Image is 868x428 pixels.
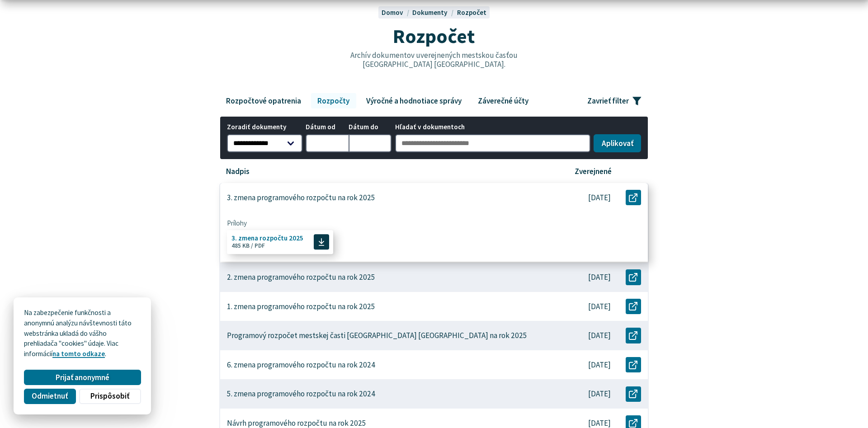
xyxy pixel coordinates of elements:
[349,123,392,131] span: Dátum do
[24,370,141,385] button: Prijať anonymné
[331,51,537,69] p: Archív dokumentov uverejnených mestskou časťou [GEOGRAPHIC_DATA] [GEOGRAPHIC_DATA].
[594,134,641,152] button: Aplikovať
[306,123,349,131] span: Dátum od
[231,242,265,250] span: 485 KB / PDF
[472,93,535,108] a: Záverečné účty
[395,134,590,152] input: Hľadať v dokumentoch
[90,391,129,401] span: Prispôsobiť
[219,93,307,108] a: Rozpočtové opatrenia
[24,389,75,404] button: Odmietnuť
[382,8,403,17] span: Domov
[588,193,611,202] p: [DATE]
[588,389,611,399] p: [DATE]
[349,134,392,152] input: Dátum do
[580,93,649,108] button: Zavrieť filter
[575,167,612,176] p: Zverejnené
[24,308,141,359] p: Na zabezpečenie funkčnosti a anonymnú analýzu návštevnosti táto webstránka ukladá do vášho prehli...
[393,24,475,48] span: Rozpočet
[227,193,375,202] p: 3. zmena programového rozpočtu na rok 2025
[231,235,303,241] span: 3. zmena rozpočtu 2025
[588,273,611,282] p: [DATE]
[227,419,366,428] p: Návrh programového rozpočtu na rok 2025
[226,167,250,176] p: Nadpis
[588,360,611,370] p: [DATE]
[227,123,302,131] span: Zoradiť dokumenty
[412,8,448,17] span: Dokumenty
[227,331,527,340] p: Programový rozpočet mestskej časti [GEOGRAPHIC_DATA] [GEOGRAPHIC_DATA] na rok 2025
[412,8,457,17] a: Dokumenty
[227,230,333,254] a: 3. zmena rozpočtu 2025 485 KB / PDF
[227,302,375,311] p: 1. zmena programového rozpočtu na rok 2025
[311,93,356,108] a: Rozpočty
[32,391,68,401] span: Odmietnuť
[227,273,375,282] p: 2. zmena programového rozpočtu na rok 2025
[457,8,486,17] a: Rozpočet
[227,134,302,152] select: Zoradiť dokumenty
[359,93,468,108] a: Výročné a hodnotiace správy
[395,123,590,131] span: Hľadať v dokumentoch
[588,331,611,340] p: [DATE]
[56,373,109,382] span: Prijať anonymné
[79,389,141,404] button: Prispôsobiť
[227,219,641,227] span: Prílohy
[382,8,412,17] a: Domov
[588,302,611,311] p: [DATE]
[588,419,611,428] p: [DATE]
[227,389,375,399] p: 5. zmena programového rozpočtu na rok 2024
[227,360,375,370] p: 6. zmena programového rozpočtu na rok 2024
[587,96,629,106] span: Zavrieť filter
[306,134,349,152] input: Dátum od
[52,349,105,358] a: na tomto odkaze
